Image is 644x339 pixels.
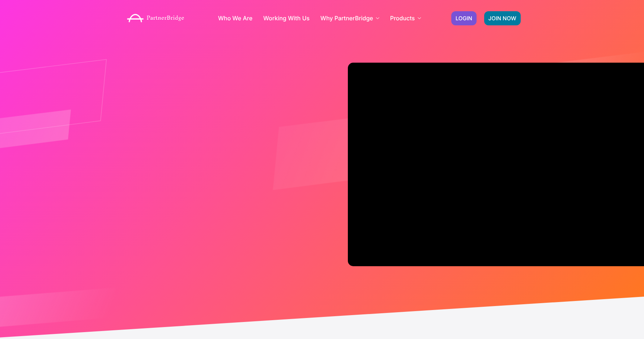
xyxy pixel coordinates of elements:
a: Who We Are [218,15,252,21]
a: Products [390,15,421,21]
a: Why PartnerBridge [320,15,379,21]
a: JOIN NOW [484,11,521,25]
a: LOGIN [451,11,477,25]
a: Working With Us [263,15,310,21]
span: JOIN NOW [489,16,516,21]
span: LOGIN [456,16,472,21]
